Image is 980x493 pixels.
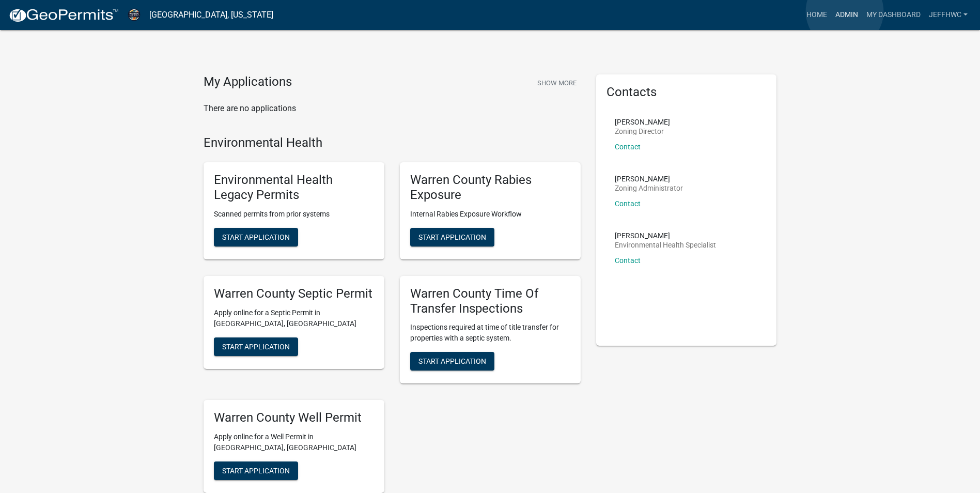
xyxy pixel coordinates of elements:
[204,102,581,115] p: There are no applications
[204,74,292,90] h4: My Applications
[615,199,641,208] a: Contact
[149,6,273,24] a: [GEOGRAPHIC_DATA], [US_STATE]
[831,5,862,25] a: Admin
[214,286,374,301] h5: Warren County Septic Permit
[615,118,670,126] p: [PERSON_NAME]
[410,352,494,371] button: Start Application
[418,233,486,241] span: Start Application
[127,8,141,22] img: Warren County, Iowa
[862,5,925,25] a: My Dashboard
[533,74,581,91] button: Show More
[214,228,298,246] button: Start Application
[615,175,683,182] p: [PERSON_NAME]
[615,184,683,192] p: Zoning Administrator
[606,85,767,100] h5: Contacts
[214,209,374,220] p: Scanned permits from prior systems
[410,228,494,246] button: Start Application
[214,173,374,203] h5: Environmental Health Legacy Permits
[204,135,581,150] h4: Environmental Health
[615,143,641,151] a: Contact
[214,410,374,425] h5: Warren County Well Permit
[410,173,570,203] h5: Warren County Rabies Exposure
[222,467,290,475] span: Start Application
[410,286,570,316] h5: Warren County Time Of Transfer Inspections
[214,337,298,356] button: Start Application
[925,5,972,25] a: JeffHWC
[615,241,716,249] p: Environmental Health Specialist
[222,233,290,241] span: Start Application
[615,128,670,135] p: Zoning Director
[615,232,716,239] p: [PERSON_NAME]
[222,342,290,350] span: Start Application
[214,432,374,453] p: Apply online for a Well Permit in [GEOGRAPHIC_DATA], [GEOGRAPHIC_DATA]
[410,209,570,220] p: Internal Rabies Exposure Workflow
[214,307,374,329] p: Apply online for a Septic Permit in [GEOGRAPHIC_DATA], [GEOGRAPHIC_DATA]
[615,256,641,265] a: Contact
[802,5,831,25] a: Home
[410,322,570,344] p: Inspections required at time of title transfer for properties with a septic system.
[214,461,298,480] button: Start Application
[418,357,486,365] span: Start Application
